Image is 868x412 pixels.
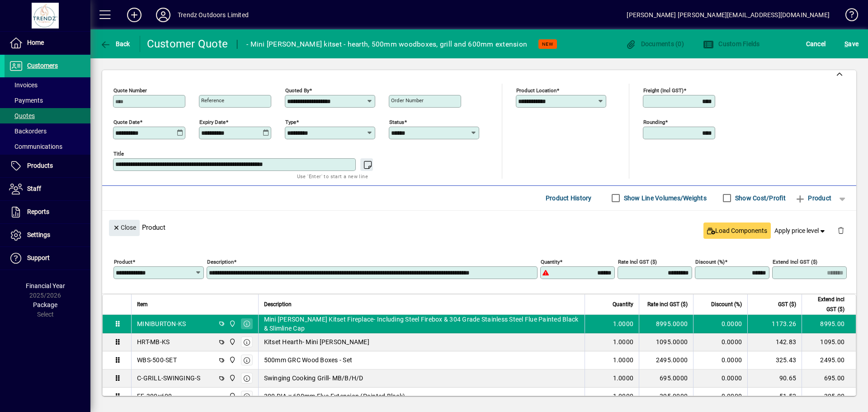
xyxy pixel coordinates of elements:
[5,32,90,54] a: Home
[703,40,760,47] span: Custom Fields
[693,351,747,369] td: 0.0000
[613,392,634,401] span: 1.0000
[546,191,592,205] span: Product History
[613,299,633,309] span: Quantity
[613,355,634,365] span: 1.0000
[802,333,856,351] td: 1095.00
[774,226,827,236] span: Apply price level
[137,299,148,309] span: Item
[113,220,136,235] span: Close
[802,351,856,369] td: 2495.00
[804,36,828,52] button: Cancel
[246,37,527,52] div: - Mini [PERSON_NAME] kitset - hearth, 500mm woodboxes, grill and 600mm extension
[542,190,595,206] button: Product History
[9,143,62,150] span: Communications
[830,226,852,234] app-page-header-button: Delete
[747,388,802,406] td: 51.52
[707,226,767,236] span: Load Components
[27,185,41,192] span: Staff
[199,118,226,125] mat-label: Expiry date
[33,301,57,308] span: Package
[226,337,237,347] span: New Plymouth
[647,299,688,309] span: Rate incl GST ($)
[5,155,90,177] a: Products
[693,369,747,388] td: 0.0000
[137,319,186,328] div: MINIBURTON-KS
[623,36,686,52] button: Documents (0)
[613,374,634,383] span: 1.0000
[613,337,634,346] span: 1.0000
[285,87,309,93] mat-label: Quoted by
[137,392,172,401] div: FE-300x600
[542,41,553,47] span: NEW
[695,258,725,265] mat-label: Discount (%)
[802,388,856,406] td: 395.00
[645,392,688,401] div: 395.0000
[5,247,90,270] a: Support
[27,162,53,169] span: Products
[226,355,237,365] span: New Plymouth
[806,37,826,51] span: Cancel
[643,87,684,93] mat-label: Freight (incl GST)
[389,118,404,125] mat-label: Status
[516,87,557,93] mat-label: Product location
[807,294,844,314] span: Extend incl GST ($)
[27,254,50,261] span: Support
[802,315,856,333] td: 8995.00
[541,258,560,265] mat-label: Quantity
[643,118,665,125] mat-label: Rounding
[107,223,142,231] app-page-header-button: Close
[5,108,90,123] a: Quotes
[113,150,124,156] mat-label: Title
[264,374,363,383] span: Swinging Cooking Grill- MB/B/H/D
[264,337,369,346] span: Kitset Hearth- Mini [PERSON_NAME]
[795,191,831,205] span: Product
[693,315,747,333] td: 0.0000
[207,258,234,265] mat-label: Description
[226,319,237,329] span: New Plymouth
[645,355,688,365] div: 2495.0000
[27,39,44,46] span: Home
[802,369,856,388] td: 695.00
[27,62,58,69] span: Customers
[5,77,90,93] a: Invoices
[9,128,47,135] span: Backorders
[149,7,178,23] button: Profile
[613,319,634,328] span: 1.0000
[178,8,249,22] div: Trendz Outdoors Limited
[100,40,130,47] span: Back
[5,201,90,223] a: Reports
[5,178,90,200] a: Staff
[90,36,140,52] app-page-header-button: Back
[264,299,292,309] span: Description
[226,391,237,401] span: New Plymouth
[5,123,90,139] a: Backorders
[747,315,802,333] td: 1173.26
[747,369,802,388] td: 90.65
[147,37,228,51] div: Customer Quote
[778,299,796,309] span: GST ($)
[120,7,149,23] button: Add
[703,223,771,239] button: Load Components
[264,392,406,401] span: 300 DIA x 600mm Flue Extension (Painted Black)
[790,190,836,206] button: Product
[285,118,296,125] mat-label: Type
[711,299,742,309] span: Discount (%)
[114,258,132,265] mat-label: Product
[201,97,224,104] mat-label: Reference
[618,258,657,265] mat-label: Rate incl GST ($)
[5,139,90,154] a: Communications
[391,97,424,104] mat-label: Order number
[747,333,802,351] td: 142.83
[747,351,802,369] td: 325.43
[645,337,688,346] div: 1095.0000
[733,194,786,203] label: Show Cost/Profit
[830,220,852,242] button: Delete
[645,374,688,383] div: 695.0000
[693,333,747,351] td: 0.0000
[98,36,132,52] button: Back
[109,220,140,236] button: Close
[844,37,859,51] span: ave
[226,373,237,383] span: New Plymouth
[645,319,688,328] div: 8995.0000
